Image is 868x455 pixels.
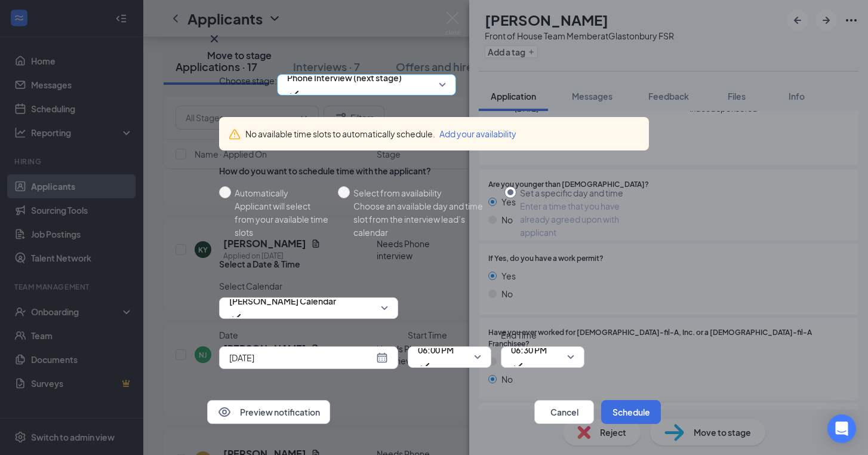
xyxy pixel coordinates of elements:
div: Applicant will select from your available time slots [235,199,328,239]
span: [PERSON_NAME] Calendar [229,292,336,310]
div: Choose an available day and time slot from the interview lead’s calendar [353,199,495,239]
button: Add your availability [439,127,516,140]
span: Date [219,328,398,342]
h3: Move to stage [207,49,272,62]
button: EyePreview notification [207,400,330,424]
span: Phone Interview (next stage) [287,69,402,87]
svg: Warning [229,128,241,140]
svg: Eye [217,405,232,419]
button: Close [207,32,221,46]
svg: Checkmark [287,87,301,101]
svg: Checkmark [418,359,432,373]
span: 06:30 PM [511,341,547,359]
span: Choose stage: [219,74,277,96]
span: 06:00 PM [418,341,454,359]
div: How do you want to schedule time with the applicant? [219,165,649,177]
svg: Checkmark [229,310,244,324]
div: Open Intercom Messenger [827,414,856,443]
div: Enter a time that you have already agreed upon with applicant [520,199,639,239]
div: Set a specific day and time [520,186,639,199]
svg: Checkmark [511,359,525,373]
div: Select from availability [353,186,495,199]
button: Schedule [601,400,661,424]
span: End Time [501,328,584,342]
svg: Cross [207,32,221,46]
div: Automatically [235,186,328,199]
input: Aug 26, 2025 [229,351,374,364]
div: Select a Date & Time [219,258,300,270]
button: Cancel [534,400,594,424]
span: Start Time [408,328,491,342]
div: No available time slots to automatically schedule. [245,127,639,140]
span: Select Calendar [219,279,398,293]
